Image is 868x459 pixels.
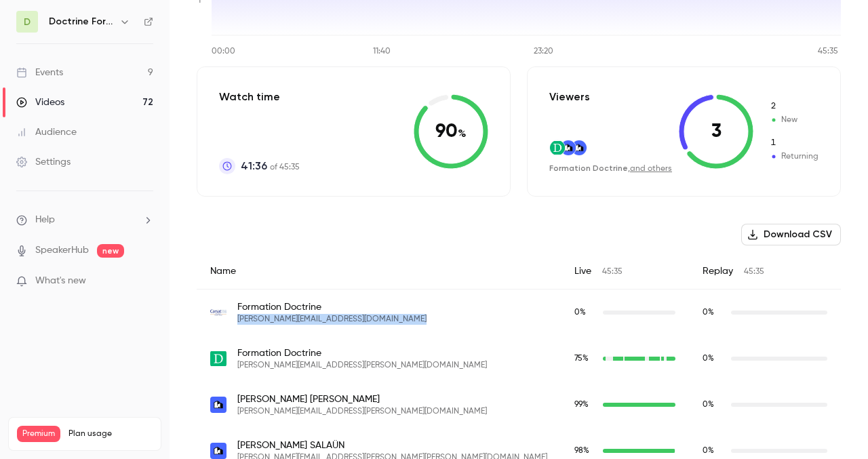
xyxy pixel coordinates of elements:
[703,353,724,365] span: Replay watch time
[219,89,300,105] p: Watch time
[197,382,841,428] div: julien.leclere@matera.eu
[741,224,841,245] button: Download CSV
[574,401,589,409] span: 99 %
[770,151,818,163] span: Returning
[49,15,114,28] h6: Doctrine Formation Corporate
[210,443,226,459] img: matera.eu
[770,114,818,126] span: New
[574,445,596,457] span: Live watch time
[602,268,623,276] span: 45:35
[212,47,235,56] tspan: 00:00
[561,254,689,290] div: Live
[16,125,77,139] div: Audience
[549,89,590,105] p: Viewers
[703,445,724,457] span: Replay watch time
[68,428,153,439] span: Plan usage
[16,96,64,109] div: Videos
[241,158,267,174] span: 41:36
[237,439,547,452] span: [PERSON_NAME] SALAÜN
[137,275,153,287] iframe: Noticeable Trigger
[373,47,391,56] tspan: 11:40
[744,268,764,276] span: 45:35
[241,158,300,174] p: of 45:35
[574,306,596,319] span: Live watch time
[16,155,71,169] div: Settings
[770,137,818,149] span: Returning
[210,397,226,413] img: matera.eu
[703,308,714,317] span: 0 %
[24,15,31,29] span: D
[703,401,714,409] span: 0 %
[703,355,714,363] span: 0 %
[237,346,487,360] span: Formation Doctrine
[210,304,226,321] img: carsat-bfc.fr
[572,140,587,155] img: matera.eu
[210,351,226,367] img: doctrine.fr
[35,213,55,227] span: Help
[703,447,714,455] span: 0 %
[534,47,553,56] tspan: 23:20
[237,393,487,406] span: [PERSON_NAME] [PERSON_NAME]
[770,100,818,113] span: New
[549,163,628,173] span: Formation Doctrine
[574,353,596,365] span: Live watch time
[237,360,487,371] span: [PERSON_NAME][EMAIL_ADDRESS][PERSON_NAME][DOMAIN_NAME]
[197,254,561,290] div: Name
[237,300,427,314] span: Formation Doctrine
[550,141,565,155] img: doctrine.fr
[237,406,487,417] span: [PERSON_NAME][EMAIL_ADDRESS][PERSON_NAME][DOMAIN_NAME]
[197,336,841,382] div: camille.collaudin@doctrine.fr
[574,308,586,317] span: 0 %
[574,447,589,455] span: 98 %
[703,306,724,319] span: Replay watch time
[630,165,672,173] a: and others
[574,355,589,363] span: 75 %
[818,47,838,56] tspan: 45:35
[17,426,60,442] span: Premium
[689,254,841,290] div: Replay
[35,243,89,258] a: SpeakerHub
[574,399,596,411] span: Live watch time
[549,163,672,174] div: ,
[703,399,724,411] span: Replay watch time
[16,213,153,227] li: help-dropdown-opener
[197,290,841,336] div: benoit.tock@carsat-bfc.fr
[16,66,63,79] div: Events
[35,274,86,288] span: What's new
[561,140,576,155] img: matera.eu
[97,244,124,258] span: new
[237,314,427,325] span: [PERSON_NAME][EMAIL_ADDRESS][DOMAIN_NAME]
